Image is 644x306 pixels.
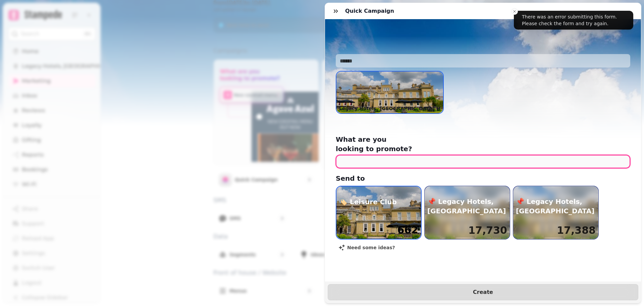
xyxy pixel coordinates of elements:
button: 📌 Legacy Hotels, [GEOGRAPHIC_DATA]17,388 [513,186,599,239]
h1: 17,388 [557,224,596,236]
button: Create [328,284,638,300]
img: aHR0cHM6Ly9maWxlcy5zdGFtcGVkZS5haS81NTM3YjYzZS1mNjI2LTExZWMtYmM1Ny0wYTU4YTlmZWFjMDIvbWVkaWEvOTQ5Y... [336,72,443,113]
button: Need some ideas? [333,242,400,253]
h2: 📌 Legacy Hotels, [GEOGRAPHIC_DATA] [516,197,598,216]
button: 📌 Legacy Hotels, [GEOGRAPHIC_DATA]17,730 [424,186,510,239]
button: 🏷️ Leisure Club662 [336,186,422,239]
h1: 17,730 [468,224,507,236]
div: Legacy Hotels, [GEOGRAPHIC_DATA] H [336,71,444,114]
h2: 📌 Legacy Hotels, [GEOGRAPHIC_DATA] [427,197,510,216]
h2: What are you looking to promote? [336,135,465,154]
span: Need some ideas? [347,245,395,250]
h1: 662 [397,224,418,236]
h2: Send to [336,174,465,183]
img: aHR0cHM6Ly9maWxlcy5zdGFtcGVkZS5haS81NTM3YjYzZS1mNjI2LTExZWMtYmM1Ny0wYTU4YTlmZWFjMDIvbWVkaWEvOTQ5Y... [336,186,421,239]
h2: 🏷️ Leisure Club [339,197,397,207]
span: Create [336,290,630,295]
p: Legacy Hotels, [GEOGRAPHIC_DATA] H [336,104,443,113]
h3: Quick Campaign [345,7,397,15]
